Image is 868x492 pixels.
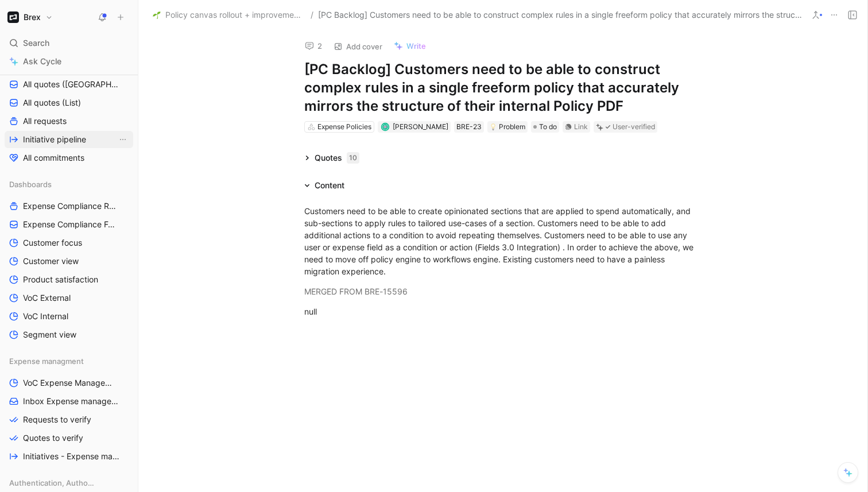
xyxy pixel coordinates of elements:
[613,121,655,133] div: User-verified
[318,8,803,22] span: [PC Backlog] Customers need to be able to construct complex rules in a single freeform policy tha...
[23,414,91,425] span: Requests to verify
[23,200,119,212] span: Expense Compliance Requests
[5,352,133,370] div: Expense managment
[300,151,364,165] div: Quotes10
[165,8,305,22] span: Policy canvas rollout + improvements
[304,286,408,296] mark: MERGED FROM BRE-15596
[5,411,133,428] a: Requests to verify
[23,36,49,50] span: Search
[5,216,133,233] a: Expense Compliance Feedback
[574,121,588,133] div: Link
[150,8,308,22] button: 🌱Policy canvas rollout + improvements
[5,326,133,343] a: Segment view
[531,121,559,133] div: To do
[317,121,371,133] div: Expense Policies
[5,53,133,70] a: Ask Cycle
[5,352,133,465] div: Expense managmentVoC Expense ManagementInbox Expense managementRequests to verifyQuotes to verify...
[328,38,387,55] button: Add cover
[117,134,129,145] button: View actions
[5,271,133,288] a: Product satisfaction
[490,123,497,130] img: 💡
[23,311,68,322] span: VoC Internal
[9,355,84,367] span: Expense managment
[5,176,133,193] div: Dashboards
[539,121,557,133] span: To do
[23,396,118,407] span: Inbox Expense management
[487,121,528,133] div: 💡Problem
[23,292,71,304] span: VoC External
[311,8,313,22] span: /
[5,131,133,148] a: Initiative pipelineView actions
[5,448,133,465] a: Initiatives - Expense management
[5,234,133,251] a: Customer focus
[9,477,95,489] span: Authentication, Authorization & Auditing
[7,11,19,23] img: Brex
[5,393,133,410] a: Inbox Expense management
[23,377,118,389] span: VoC Expense Management
[456,121,482,133] div: BRE-23
[23,451,120,462] span: Initiatives - Expense management
[5,34,133,52] div: Search
[304,60,702,115] h1: [PC Backlog] Customers need to be able to construct complex rules in a single freeform policy tha...
[393,122,448,131] span: [PERSON_NAME]
[5,176,133,343] div: DashboardsExpense Compliance RequestsExpense Compliance FeedbackCustomer focusCustomer viewProduc...
[5,113,133,130] a: All requests
[23,134,86,145] span: Initiative pipeline
[23,152,84,164] span: All commitments
[5,76,133,93] a: All quotes ([GEOGRAPHIC_DATA])
[23,432,83,444] span: Quotes to verify
[23,79,120,90] span: All quotes ([GEOGRAPHIC_DATA])
[389,38,431,54] button: Write
[23,115,67,127] span: All requests
[5,149,133,166] a: All commitments
[23,97,81,109] span: All quotes (List)
[23,329,76,340] span: Segment view
[490,121,525,133] div: Problem
[347,152,359,164] div: 10
[315,179,344,192] div: Content
[300,179,349,192] div: Content
[5,474,133,491] div: Authentication, Authorization & Auditing
[406,41,426,51] span: Write
[315,151,359,165] div: Quotes
[9,179,52,190] span: Dashboards
[300,38,327,54] button: 2
[5,308,133,325] a: VoC Internal
[23,274,98,285] span: Product satisfaction
[24,12,41,22] h1: Brex
[153,11,161,19] img: 🌱
[382,124,388,130] img: avatar
[5,253,133,270] a: Customer view
[5,94,133,111] a: All quotes (List)
[23,237,82,249] span: Customer focus
[23,255,79,267] span: Customer view
[23,55,61,68] span: Ask Cycle
[5,429,133,447] a: Quotes to verify
[304,205,702,277] div: Customers need to be able to create opinionated sections that are applied to spend automatically,...
[5,289,133,307] a: VoC External
[304,305,702,317] div: null
[5,374,133,392] a: VoC Expense Management
[5,197,133,215] a: Expense Compliance Requests
[23,219,119,230] span: Expense Compliance Feedback
[5,9,56,25] button: BrexBrex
